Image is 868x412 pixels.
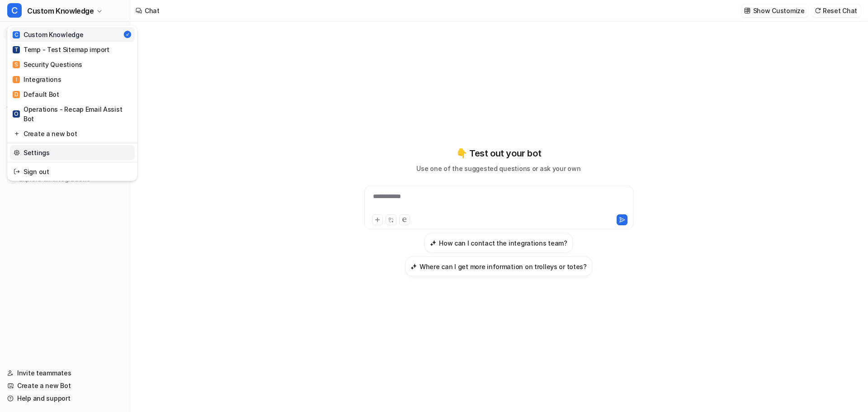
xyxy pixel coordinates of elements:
[13,104,132,123] div: Operations - Recap Email Assist Bot
[27,5,94,17] span: Custom Knowledge
[7,3,22,18] span: C
[13,75,61,84] div: Integrations
[13,45,109,54] div: Temp - Test Sitemap import
[13,61,20,68] span: S
[7,25,137,181] div: CCustom Knowledge
[10,164,135,179] a: Sign out
[13,76,20,83] span: I
[13,31,20,38] span: C
[13,90,59,99] div: Default Bot
[13,60,82,69] div: Security Questions
[13,91,20,98] span: D
[14,129,20,138] img: reset
[14,167,20,176] img: reset
[14,148,20,157] img: reset
[13,110,20,118] span: O
[13,30,84,39] div: Custom Knowledge
[10,145,135,160] a: Settings
[13,46,20,53] span: T
[10,126,135,141] a: Create a new bot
